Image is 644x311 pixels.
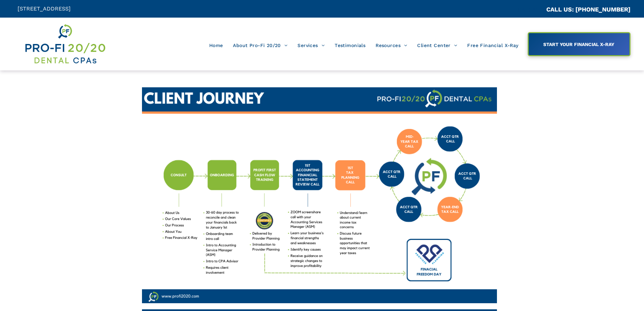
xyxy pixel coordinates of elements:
[518,6,546,13] span: CA::CALLC
[292,39,330,52] a: Services
[371,39,412,52] a: Resources
[462,39,523,52] a: Free Financial X-Ray
[541,38,617,50] span: START YOUR FINANCIAL X-RAY
[412,39,462,52] a: Client Center
[24,23,106,65] img: Get Dental CPA Consulting, Bookkeeping, & Bank Loans
[18,5,71,12] span: [STREET_ADDRESS]
[228,39,292,52] a: About Pro-Fi 20/20
[204,39,228,52] a: Home
[330,39,371,52] a: Testimonials
[546,6,630,13] a: CALL US: [PHONE_NUMBER]
[142,87,497,303] img: Grow Your Dental Business with Our Dental CPA Consulting Services
[528,32,630,56] a: START YOUR FINANCIAL X-RAY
